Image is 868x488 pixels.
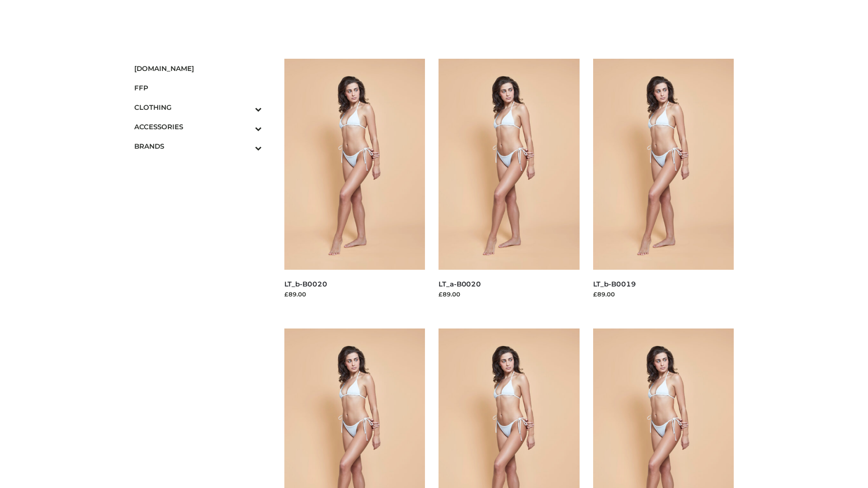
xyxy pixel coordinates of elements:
[230,136,262,156] button: Toggle Submenu
[284,280,327,288] a: LT_b-B0020
[230,117,262,136] button: Toggle Submenu
[169,20,203,27] a: Test43
[593,280,636,288] a: LT_b-B0019
[704,20,708,27] span: £
[134,141,262,151] span: BRANDS
[134,78,262,98] a: FFP
[230,98,262,117] button: Toggle Submenu
[284,300,318,307] a: Read more
[134,59,262,78] a: [DOMAIN_NAME]
[134,83,262,93] span: FFP
[134,136,262,156] a: BRANDSToggle Submenu
[134,102,262,113] span: CLOTHING
[704,20,720,27] a: £0.00
[134,98,262,117] a: CLOTHINGToggle Submenu
[593,290,734,299] div: £89.00
[704,20,720,27] bdi: 0.00
[593,300,627,307] a: Read more
[134,122,262,132] span: ACCESSORIES
[387,6,523,42] img: Schmodel Admin 964
[284,290,425,299] div: £89.00
[134,117,262,136] a: ACCESSORIESToggle Submenu
[134,63,262,74] span: [DOMAIN_NAME]
[439,280,481,288] a: LT_a-B0020
[439,290,580,299] div: £89.00
[439,300,472,307] a: Read more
